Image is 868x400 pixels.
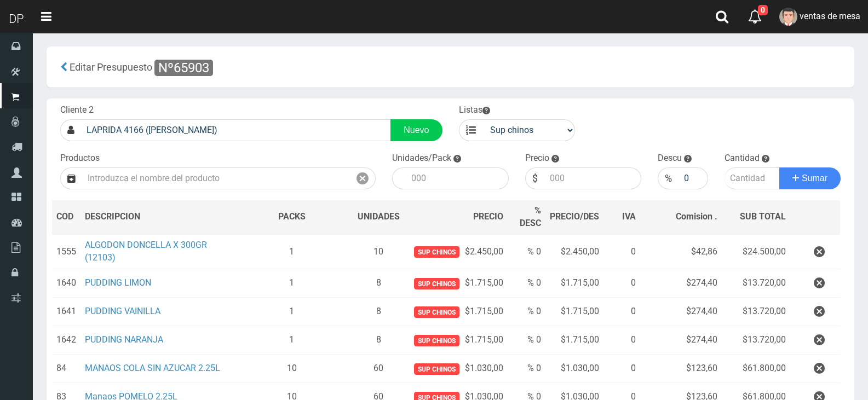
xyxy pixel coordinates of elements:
td: 8 [353,269,404,298]
td: $274,40 [640,326,722,355]
span: Sup chinos [414,306,459,318]
td: $1.715,00 [404,269,508,298]
td: 8 [353,298,404,326]
a: MANAOS COLA SIN AZUCAR 2.25L [85,363,220,373]
td: $13.720,00 [722,326,790,355]
td: $274,40 [640,298,722,326]
input: 000 [679,167,708,189]
span: PRECIO/DES [550,211,599,222]
td: % 0 [508,234,545,269]
input: Introduzca el nombre del producto [82,167,350,189]
td: $24.500,00 [722,234,790,269]
th: COD [52,200,81,235]
label: Cantidad [725,152,760,165]
td: 10 [231,355,353,383]
td: 0 [603,269,640,298]
a: Nuevo [390,119,442,141]
td: $2.450,00 [404,234,508,269]
td: $1.715,00 [545,269,603,298]
td: $61.800,00 [722,355,790,383]
td: 0 [603,355,640,383]
a: PUDDING NARANJA [85,334,163,345]
td: 1642 [52,326,81,355]
span: CRIPCION [101,211,140,222]
td: 1640 [52,269,81,298]
td: % 0 [508,355,545,383]
label: Unidades/Pack [392,152,451,165]
span: Sumar [802,173,827,183]
td: $2.450,00 [545,234,603,269]
td: $1.030,00 [404,355,508,383]
button: Sumar [779,167,841,189]
label: Cliente 2 [60,104,94,117]
td: 1 [231,298,353,326]
td: 1555 [52,234,81,269]
td: $13.720,00 [722,298,790,326]
span: Sup chinos [414,363,459,375]
span: % DESC [520,205,541,228]
input: 000 [406,167,509,189]
label: Descu [658,152,682,165]
td: $42,86 [640,234,722,269]
span: ventas de mesa [800,11,860,21]
span: PRECIO [473,211,503,223]
label: Precio [525,152,549,165]
td: % 0 [508,298,545,326]
td: 60 [353,355,404,383]
td: 8 [353,326,404,355]
span: Nº65903 [154,60,213,76]
span: IVA [622,211,636,222]
td: $1.715,00 [545,298,603,326]
span: SUB TOTAL [740,211,786,223]
td: % 0 [508,326,545,355]
a: ALGODON DONCELLA X 300GR (12103) [85,240,207,263]
td: $1.715,00 [545,326,603,355]
td: $13.720,00 [722,269,790,298]
div: $ [525,167,544,189]
input: Cantidad [725,167,780,189]
td: 0 [603,234,640,269]
th: DES [81,200,231,235]
td: 0 [603,298,640,326]
td: 1641 [52,298,81,326]
td: $1.030,00 [545,355,603,383]
span: Sup chinos [414,246,459,258]
input: Consumidor Final [81,119,391,141]
span: 0 [758,5,768,15]
td: 0 [603,326,640,355]
td: $1.715,00 [404,326,508,355]
th: PACKS [231,200,353,235]
label: Productos [60,152,100,165]
td: 1 [231,269,353,298]
span: Editar Presupuesto [70,61,152,73]
a: PUDDING LIMON [85,277,151,288]
span: Sup chinos [414,335,459,346]
td: 1 [231,234,353,269]
img: User Image [779,8,797,26]
span: Sup chinos [414,278,459,289]
td: 1 [231,326,353,355]
td: % 0 [508,269,545,298]
td: 10 [353,234,404,269]
input: 000 [544,167,642,189]
td: $274,40 [640,269,722,298]
label: Listas [459,104,490,117]
a: PUDDING VAINILLA [85,306,160,316]
th: UNIDADES [353,200,404,235]
span: Comision . [676,211,717,222]
div: % [658,167,679,189]
td: $1.715,00 [404,298,508,326]
td: 84 [52,355,81,383]
td: $123,60 [640,355,722,383]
